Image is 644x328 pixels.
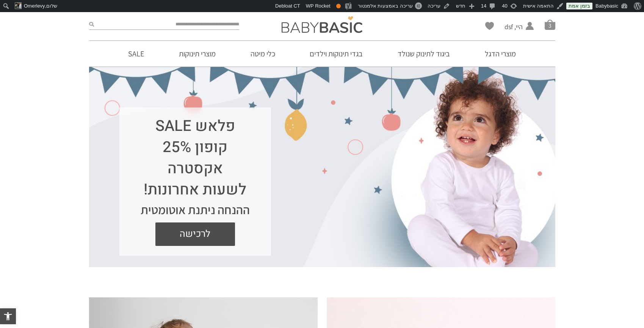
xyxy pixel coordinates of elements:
span: Omerlevy [24,3,45,9]
a: כלי מיטה [239,41,287,67]
span: החשבון שלי [505,31,523,41]
a: לרכישה [155,222,235,246]
span: Wishlist [485,22,494,33]
a: בגדי תינוקות וילדים [298,41,374,67]
img: Baby Basic בגדי תינוקות וילדים אונליין [282,16,362,33]
span: לרכישה [161,222,229,246]
div: תקין [336,4,341,8]
span: עריכה באמצעות אלמנטור [358,3,413,9]
a: סל קניות3 [545,19,555,30]
div: ההנחה ניתנת אוטומטית [135,201,256,219]
span: סל קניות [545,19,555,30]
h1: פלאש SALE קופון 25% אקסטרה לשעות אחרונות! [135,116,256,201]
a: מוצרי תינוקות [168,41,227,67]
a: SALE [117,41,155,67]
a: ביגוד לתינוק שנולד [386,41,461,67]
a: מוצרי הדגל [473,41,527,67]
a: Wishlist [485,22,494,30]
a: בזמן אמת [566,3,592,9]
